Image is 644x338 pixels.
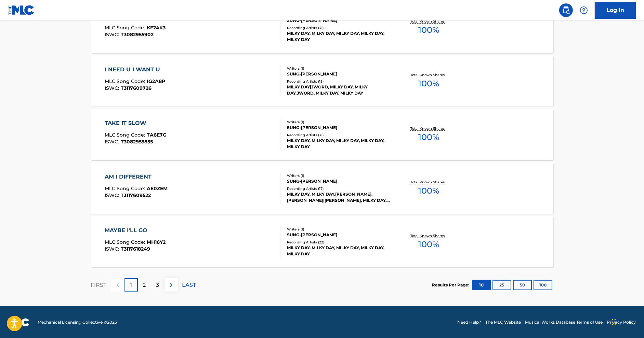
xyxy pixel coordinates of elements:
[418,185,439,197] span: 100 %
[147,239,166,245] span: MH16Y2
[418,131,439,143] span: 100 %
[287,79,390,84] div: Recording Artists ( 15 )
[612,312,616,333] div: Drag
[287,227,390,232] div: Writers ( 1 )
[147,185,168,192] span: AE0ZEM
[410,180,447,185] p: Total Known Shares:
[105,119,167,127] div: TAKE IT SLOW
[287,191,390,203] div: MILKY DAY, MILKY DAY,[PERSON_NAME], [PERSON_NAME]|[PERSON_NAME], MILKY DAY, MILKY DAY
[559,3,573,17] a: Public Search
[105,239,147,245] span: MLC Song Code :
[167,281,175,289] img: right
[485,319,521,325] a: The MLC Website
[534,280,552,290] button: 100
[121,246,150,252] span: T3117618249
[105,78,147,84] span: MLC Song Code :
[562,6,570,14] img: search
[577,3,591,17] div: Help
[287,173,390,178] div: Writers ( 1 )
[287,30,390,43] div: MILKY DAY, MILKY DAY, MILKY DAY, MILKY DAY, MILKY DAY
[287,66,390,71] div: Writers ( 1 )
[105,185,147,192] span: MLC Song Code :
[121,85,152,91] span: T3117609726
[418,78,439,90] span: 100 %
[580,6,588,14] img: help
[287,178,390,184] div: SUNG-[PERSON_NAME]
[287,245,390,257] div: MILKY DAY, MILKY DAY, MILKY DAY, MILKY DAY, MILKY DAY
[287,25,390,30] div: Recording Artists ( 31 )
[287,132,390,138] div: Recording Artists ( 31 )
[472,280,491,290] button: 10
[38,319,117,325] span: Mechanical Licensing Collective © 2025
[91,216,553,267] a: MAYBE I'LL GOMLC Song Code:MH16Y2ISWC:T3117618249Writers (1)SUNG-[PERSON_NAME]Recording Artists (...
[91,2,553,53] a: KISS ME SLOWLYMLC Song Code:KF24K3ISWC:T3082955902Writers (1)SUNG-[PERSON_NAME]Recording Artists ...
[287,138,390,150] div: MILKY DAY, MILKY DAY, MILKY DAY, MILKY DAY, MILKY DAY
[105,139,121,145] span: ISWC :
[91,163,553,214] a: AM I DIFFERENTMLC Song Code:AE0ZEMISWC:T3117609522Writers (1)SUNG-[PERSON_NAME]Recording Artists ...
[492,280,511,290] button: 25
[91,109,553,160] a: TAKE IT SLOWMLC Song Code:TA6E7GISWC:T3082955855Writers (1)SUNG-[PERSON_NAME]Recording Artists (3...
[287,84,390,96] div: MILKY DAY|JWORD, MILKY DAY, MILKY DAY,JWORD, MILKY DAY, MILKY DAY
[105,85,121,91] span: ISWC :
[513,280,532,290] button: 50
[418,24,439,36] span: 100 %
[143,281,146,289] p: 2
[457,319,481,325] a: Need Help?
[432,282,471,288] p: Results Per Page:
[287,125,390,131] div: SUNG-[PERSON_NAME]
[287,186,390,191] div: Recording Artists ( 17 )
[91,281,107,289] p: FIRST
[287,240,390,245] div: Recording Artists ( 22 )
[147,78,165,84] span: IG2A8P
[105,31,121,38] span: ISWC :
[105,132,147,138] span: MLC Song Code :
[105,246,121,252] span: ISWC :
[121,192,151,198] span: T3117609522
[105,226,166,235] div: MAYBE I'LL GO
[105,66,165,74] div: I NEED U I WANT U
[410,72,447,78] p: Total Known Shares:
[147,25,166,31] span: KF24K3
[156,281,159,289] p: 3
[410,19,447,24] p: Total Known Shares:
[607,319,636,325] a: Privacy Policy
[287,232,390,238] div: SUNG-[PERSON_NAME]
[410,233,447,238] p: Total Known Shares:
[121,31,154,38] span: T3082955902
[8,5,35,15] img: MLC Logo
[105,25,147,31] span: MLC Song Code :
[105,173,168,181] div: AM I DIFFERENT
[595,2,636,19] a: Log In
[410,126,447,131] p: Total Known Shares:
[418,238,439,251] span: 100 %
[130,281,132,289] p: 1
[610,305,644,338] iframe: Chat Widget
[182,281,196,289] p: LAST
[121,139,153,145] span: T3082955855
[147,132,167,138] span: TA6E7G
[287,119,390,125] div: Writers ( 1 )
[525,319,603,325] a: Musical Works Database Terms of Use
[105,192,121,198] span: ISWC :
[287,71,390,77] div: SUNG-[PERSON_NAME]
[91,55,553,107] a: I NEED U I WANT UMLC Song Code:IG2A8PISWC:T3117609726Writers (1)SUNG-[PERSON_NAME]Recording Artis...
[8,318,29,326] img: logo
